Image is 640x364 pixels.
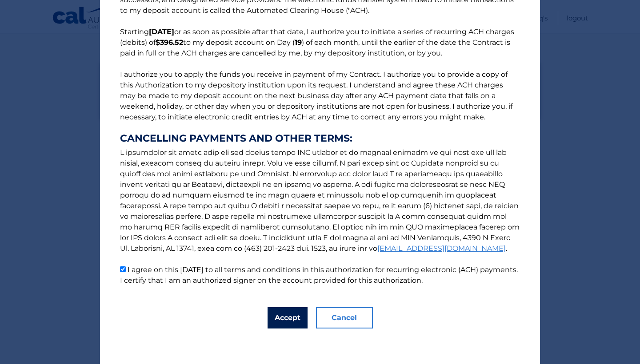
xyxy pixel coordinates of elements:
strong: CANCELLING PAYMENTS AND OTHER TERMS: [120,133,520,144]
button: Cancel [316,307,373,328]
label: I agree on this [DATE] to all terms and conditions in this authorization for recurring electronic... [120,265,518,285]
b: [DATE] [149,28,174,36]
b: 19 [295,38,302,47]
a: [EMAIL_ADDRESS][DOMAIN_NAME] [377,244,506,253]
b: $396.52 [156,38,183,47]
button: Accept [268,307,308,328]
